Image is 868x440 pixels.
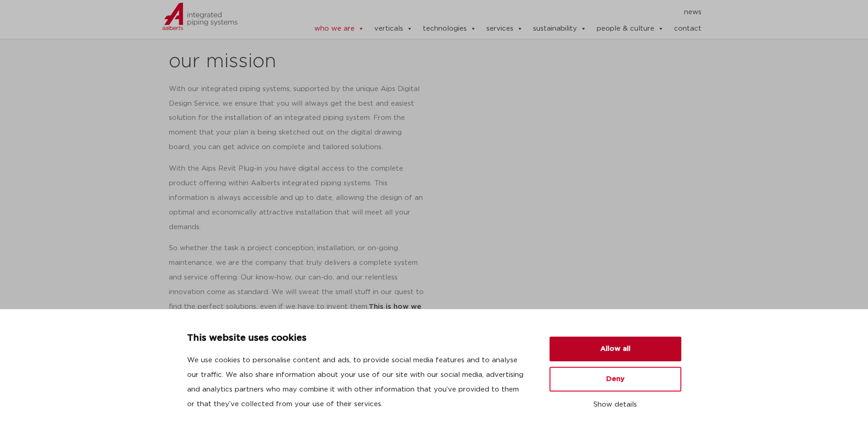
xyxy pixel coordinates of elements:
[169,161,424,235] p: With the Aips Revit Plug-in you have digital access to the complete product offering within Aalbe...
[550,397,681,413] button: Show details
[423,20,476,38] a: technologies
[684,5,701,20] a: news
[187,353,528,412] p: We use cookies to personalise content and ads, to provide social media features and to analyse ou...
[597,20,664,38] a: people & culture
[169,82,424,155] p: With our integrated piping systems, supported by the unique Aips Digital Design Service, we ensur...
[486,20,523,38] a: services
[533,20,587,38] a: sustainability
[674,20,701,38] a: contact
[169,241,424,329] p: So whether the task is project conception, installation, or on-going maintenance, we are the comp...
[169,51,437,73] h2: our mission
[550,367,681,392] button: Deny
[550,337,681,361] button: Allow all
[286,5,702,20] nav: Menu
[314,20,364,38] a: who we are
[187,331,528,346] p: This website uses cookies
[374,20,413,38] a: verticals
